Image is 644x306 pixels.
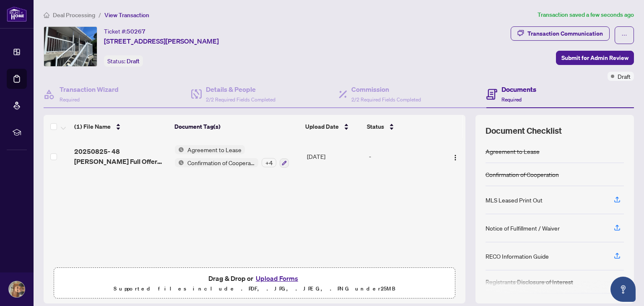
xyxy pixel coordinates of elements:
span: Status [367,122,384,131]
th: Status [364,115,441,138]
img: Status Icon [175,158,184,167]
button: Open asap [610,277,636,302]
span: 20250825- 48 [PERSON_NAME] Full Offer Package ACCEPTED.pdf [74,146,168,166]
div: - [369,152,440,161]
h4: Documents [501,84,536,94]
div: Ticket #: [104,26,145,36]
p: Supported files include .PDF, .JPG, .JPEG, .PNG under 25 MB [59,284,450,294]
h4: Transaction Wizard [60,84,119,94]
span: home [44,12,49,18]
span: [STREET_ADDRESS][PERSON_NAME] [104,36,219,46]
button: Submit for Admin Review [556,51,634,65]
span: Confirmation of Cooperation [184,158,258,167]
span: 50267 [127,28,145,35]
span: Drag & Drop or [208,273,301,284]
img: Profile Icon [9,281,25,297]
div: Registrants Disclosure of Interest [486,277,573,286]
button: Transaction Communication [511,26,610,41]
span: Required [60,96,80,103]
div: MLS Leased Print Out [486,195,543,205]
div: RECO Information Guide [486,252,549,261]
span: Draft [618,72,631,81]
th: Upload Date [302,115,364,138]
th: Document Tag(s) [171,115,302,138]
div: + 4 [262,158,276,167]
span: Document Checklist [486,125,562,137]
div: Transaction Communication [527,27,603,40]
div: Confirmation of Cooperation [486,170,559,179]
span: 2/2 Required Fields Completed [206,96,275,103]
div: Agreement to Lease [486,147,540,156]
h4: Commission [351,84,421,94]
span: Upload Date [305,122,339,131]
li: / [99,10,101,20]
span: Draft [127,57,140,65]
span: Drag & Drop orUpload FormsSupported files include .PDF, .JPG, .JPEG, .PNG under25MB [54,268,455,299]
img: logo [7,6,27,22]
span: Agreement to Lease [184,145,245,154]
button: Upload Forms [253,273,301,284]
span: Required [501,96,522,103]
h4: Details & People [206,84,275,94]
img: Status Icon [175,145,184,154]
td: [DATE] [304,138,366,174]
span: View Transaction [104,11,149,19]
span: ellipsis [621,32,627,38]
button: Logo [449,150,462,163]
div: Notice of Fulfillment / Waiver [486,223,560,233]
img: IMG-W12355793_1.jpg [44,27,97,66]
span: Submit for Admin Review [561,51,628,65]
span: 2/2 Required Fields Completed [351,96,421,103]
article: Transaction saved a few seconds ago [538,10,634,20]
span: Deal Processing [53,11,95,19]
th: (1) File Name [71,115,171,138]
span: (1) File Name [74,122,111,131]
button: Status IconAgreement to LeaseStatus IconConfirmation of Cooperation+4 [175,145,289,168]
div: Status: [104,55,143,67]
img: Logo [452,154,459,161]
